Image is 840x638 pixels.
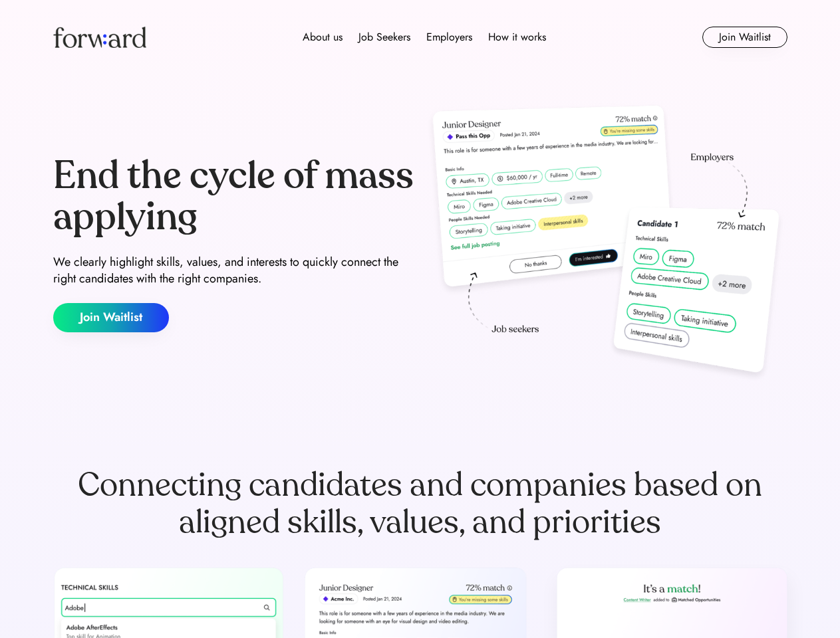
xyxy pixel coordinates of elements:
div: We clearly highlight skills, values, and interests to quickly connect the right candidates with t... [53,254,415,287]
div: About us [303,29,343,45]
div: Employers [426,29,472,45]
button: Join Waitlist [53,303,169,332]
div: End the cycle of mass applying [53,156,415,237]
div: Connecting candidates and companies based on aligned skills, values, and priorities [53,467,787,541]
img: Forward logo [53,27,146,48]
div: How it works [488,29,546,45]
div: Job Seekers [358,29,410,45]
img: hero-image.png [426,101,787,387]
button: Join Waitlist [702,27,787,48]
